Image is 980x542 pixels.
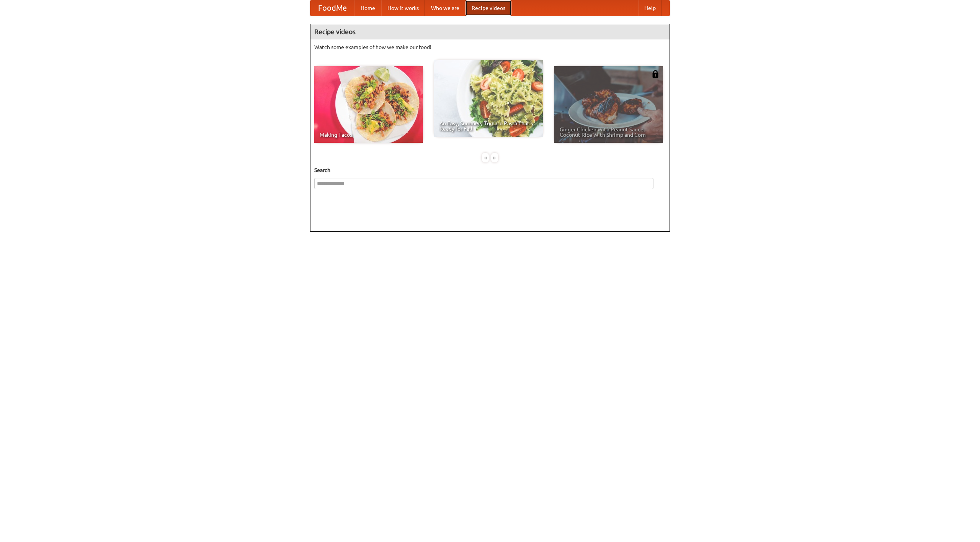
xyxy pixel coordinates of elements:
span: An Easy, Summery Tomato Pasta That's Ready for Fall [439,121,537,131]
a: FoodMe [310,0,354,16]
a: Help [638,0,662,16]
div: « [482,153,489,162]
h4: Recipe videos [310,24,670,39]
a: Recipe videos [465,0,511,16]
a: Home [354,0,381,16]
a: An Easy, Summery Tomato Pasta That's Ready for Fall [434,60,543,137]
a: Making Tacos [314,66,423,143]
a: Who we are [425,0,465,16]
h5: Search [314,166,666,174]
a: How it works [381,0,425,16]
span: Making Tacos [320,132,418,138]
p: Watch some examples of how we make our food! [314,43,666,51]
div: » [491,153,498,162]
img: 483408.png [652,70,659,78]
